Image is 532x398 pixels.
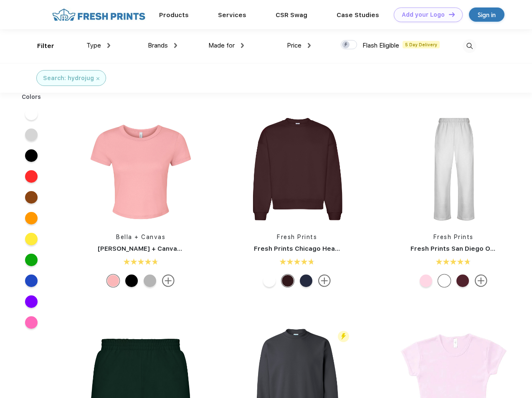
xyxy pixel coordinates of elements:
span: 5 Day Delivery [403,41,440,48]
img: desktop_search.svg [463,39,476,53]
div: Sign in [478,10,496,20]
a: [PERSON_NAME] + Canvas [DEMOGRAPHIC_DATA]' Micro Ribbed Baby Tee [98,245,332,252]
a: Bella + Canvas [116,234,165,240]
span: Made for [208,42,235,49]
img: more.svg [162,275,175,287]
span: Price [287,42,301,49]
div: Add your Logo [402,11,445,18]
div: Solid Pink Blend [107,275,119,287]
div: White [263,275,276,287]
div: Solid Blk Blend [125,275,138,287]
a: Sign in [469,8,504,22]
span: Brands [148,42,168,49]
div: Pink [420,275,432,287]
img: dropdown.png [174,43,177,48]
div: Colors [15,93,48,101]
div: Burgundy mto [456,275,469,287]
span: Flash Eligible [362,42,399,49]
div: White [438,275,451,287]
div: Burgundy mto [281,275,294,287]
div: Filter [37,41,54,51]
img: dropdown.png [308,43,311,48]
img: more.svg [318,275,331,287]
img: DT [449,12,455,17]
div: Search: hydrojug [43,74,94,83]
img: flash_active_toggle.svg [338,331,349,342]
img: filter_cancel.svg [96,77,99,80]
span: Type [86,42,101,49]
img: more.svg [475,275,487,287]
img: func=resize&h=266 [398,113,509,224]
img: func=resize&h=266 [241,113,352,224]
a: Products [159,11,189,19]
a: Fresh Prints [277,234,317,240]
a: Fresh Prints [433,234,474,240]
div: Athletic Heather [144,275,156,287]
img: dropdown.png [107,43,110,48]
img: func=resize&h=266 [85,113,196,224]
div: Navy mto [300,275,312,287]
a: Fresh Prints Chicago Heavyweight Crewneck [254,245,398,252]
img: dropdown.png [241,43,244,48]
img: fo%20logo%202.webp [50,8,148,22]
